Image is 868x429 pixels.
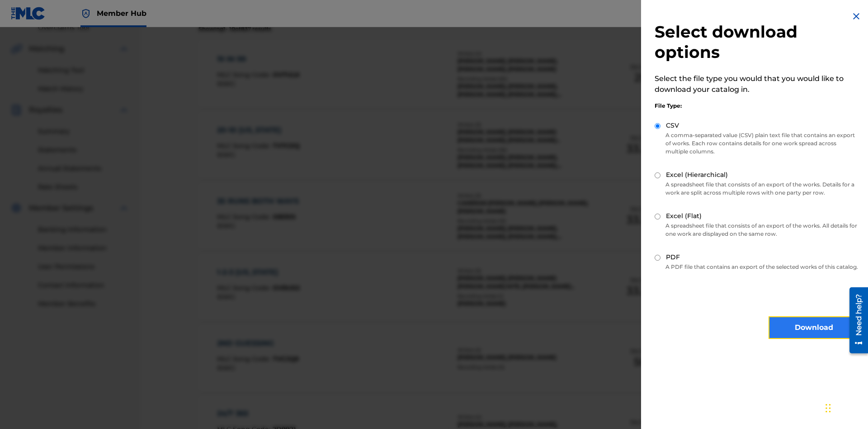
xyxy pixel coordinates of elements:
h2: Select download options [655,22,859,62]
label: Excel (Hierarchical) [666,170,728,180]
p: A spreadsheet file that consists of an export of the works. Details for a work are split across m... [655,181,859,197]
p: Select the file type you would that you would like to download your catalog in. [655,73,859,95]
iframe: Resource Center [843,284,868,358]
label: CSV [666,121,679,130]
p: A PDF file that contains an export of the selected works of this catalog. [655,263,859,271]
span: Member Hub [97,8,146,19]
p: A spreadsheet file that consists of an export of the works. All details for one work are displaye... [655,222,859,238]
button: Download [769,316,859,339]
div: Drag [826,395,831,422]
label: Excel (Flat) [666,211,702,221]
label: PDF [666,253,680,262]
p: A comma-separated value (CSV) plain text file that contains an export of works. Each row contains... [655,131,859,156]
img: MLC Logo [11,7,46,20]
img: Top Rightsholder [80,8,91,19]
iframe: Chat Widget [823,386,868,429]
div: File Type: [655,102,859,110]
